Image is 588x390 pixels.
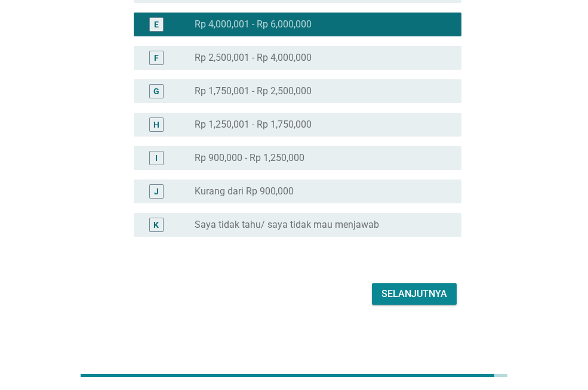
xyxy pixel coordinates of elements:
[155,151,158,164] div: I
[195,152,304,164] label: Rp 900,000 - Rp 1,250,000
[154,185,159,197] div: J
[154,51,159,64] div: F
[195,185,294,197] label: Kurang dari Rp 900,000
[195,18,312,30] label: Rp 4,000,001 - Rp 6,000,000
[154,18,159,30] div: E
[195,85,312,97] label: Rp 1,750,001 - Rp 2,500,000
[381,287,447,301] div: Selanjutnya
[153,85,159,97] div: G
[195,219,379,231] label: Saya tidak tahu/ saya tidak mau menjawab
[195,119,312,131] label: Rp 1,250,001 - Rp 1,750,000
[195,52,312,64] label: Rp 2,500,001 - Rp 4,000,000
[153,118,159,131] div: H
[153,218,159,231] div: K
[372,283,457,305] button: Selanjutnya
